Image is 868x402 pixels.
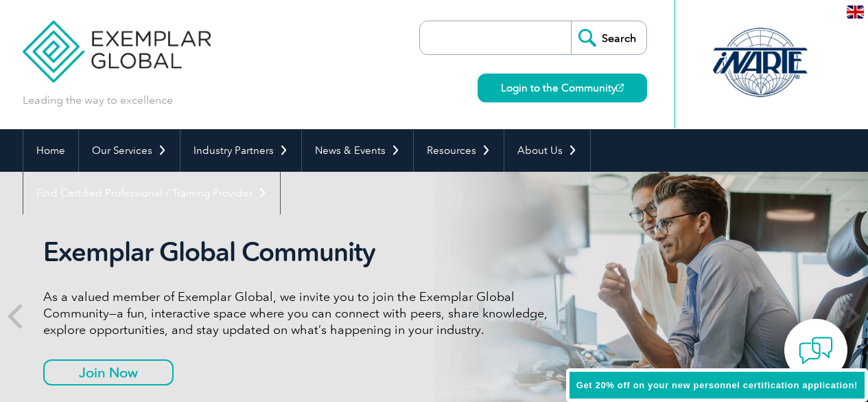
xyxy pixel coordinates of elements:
a: Find Certified Professional / Training Provider [23,172,280,214]
a: Industry Partners [180,129,301,172]
img: contact-chat.png [799,333,833,368]
a: News & Events [302,129,413,172]
p: Leading the way to excellence [23,93,173,108]
a: About Us [504,129,590,172]
a: Home [23,129,78,172]
a: Join Now [43,359,174,386]
h2: Exemplar Global Community [43,236,558,268]
a: Login to the Community [478,74,647,102]
img: open_square.png [616,84,624,91]
a: Our Services [79,129,180,172]
img: en [847,5,864,19]
span: Get 20% off on your new personnel certification application! [576,380,858,390]
p: As a valued member of Exemplar Global, we invite you to join the Exemplar Global Community—a fun,... [43,289,558,338]
input: Search [571,21,646,54]
a: Resources [414,129,504,172]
